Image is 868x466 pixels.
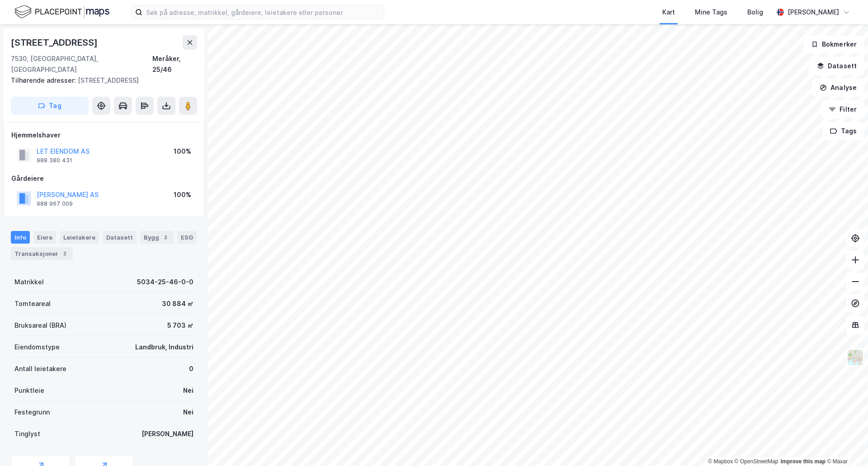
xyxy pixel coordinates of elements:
div: 100% [174,146,191,157]
div: Festegrunn [14,407,50,418]
div: 30 884 ㎡ [162,298,193,309]
a: OpenStreetMap [735,458,778,465]
div: Kart [662,7,675,18]
button: Tags [822,122,864,140]
div: Transaksjoner [11,247,73,260]
div: Kontrollprogram for chat [823,423,868,466]
button: Filter [821,100,864,118]
div: Info [11,231,30,244]
span: Tilhørende adresser: [11,76,78,84]
div: Mine Tags [695,7,727,18]
div: Nei [183,407,193,418]
div: Meråker, 25/46 [152,53,197,75]
div: 0 [189,363,193,374]
div: Datasett [103,231,137,244]
div: Leietakere [60,231,99,244]
div: Tinglyst [14,428,40,439]
input: Søk på adresse, matrikkel, gårdeiere, leietakere eller personer [142,5,384,19]
div: 988 967 009 [37,200,73,207]
iframe: Chat Widget [823,423,868,466]
div: Bolig [747,7,763,18]
img: logo.f888ab2527a4732fd821a326f86c7f29.svg [14,4,109,20]
div: Nei [183,385,193,396]
div: [STREET_ADDRESS] [11,75,190,86]
div: Punktleie [14,385,44,396]
div: Matrikkel [14,277,44,287]
div: ESG [177,231,197,244]
div: [STREET_ADDRESS] [11,35,99,50]
div: Hjemmelshaver [11,130,197,141]
div: 988 380 431 [37,157,72,164]
div: [PERSON_NAME] [788,7,839,18]
a: Mapbox [708,458,733,465]
div: 5 703 ㎡ [167,320,193,331]
div: [PERSON_NAME] [142,428,193,439]
div: Landbruk, Industri [135,342,193,353]
div: 5034-25-46-0-0 [137,277,193,287]
div: Gårdeiere [11,173,197,184]
div: Tomteareal [14,298,51,309]
button: Analyse [812,79,864,97]
div: 2 [60,249,69,258]
div: 2 [161,233,170,242]
button: Bokmerker [803,35,864,53]
div: 7530, [GEOGRAPHIC_DATA], [GEOGRAPHIC_DATA] [11,53,152,75]
div: 100% [174,189,191,200]
div: Eiere [33,231,56,244]
img: Z [847,349,864,366]
button: Datasett [809,57,864,75]
div: Bygg [140,231,174,244]
a: Improve this map [781,458,826,465]
div: Bruksareal (BRA) [14,320,66,331]
div: Eiendomstype [14,342,60,353]
div: Antall leietakere [14,363,66,374]
button: Tag [11,97,89,115]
